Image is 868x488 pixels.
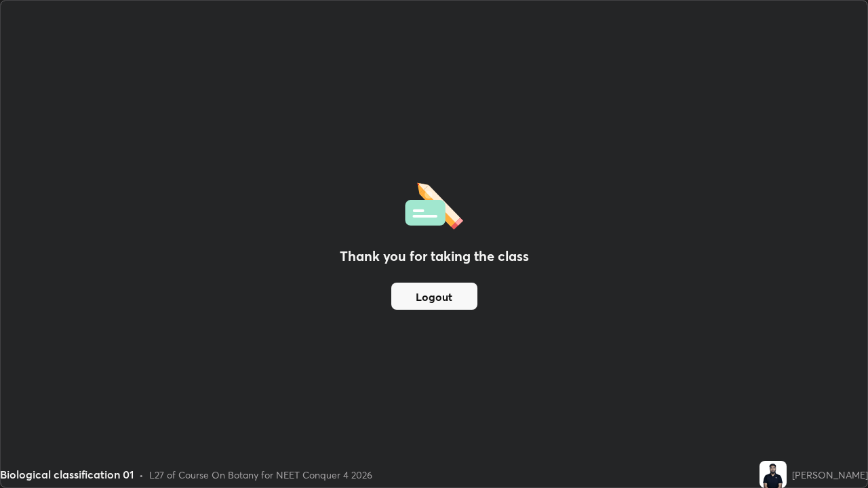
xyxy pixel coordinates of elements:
div: • [139,468,144,482]
img: offlineFeedback.1438e8b3.svg [405,178,463,230]
div: L27 of Course On Botany for NEET Conquer 4 2026 [149,468,372,482]
img: 030e5b4cae10478b83d40f320708acab.jpg [759,461,787,488]
button: Logout [391,283,477,310]
div: [PERSON_NAME] [792,468,868,482]
h2: Thank you for taking the class [340,246,529,266]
